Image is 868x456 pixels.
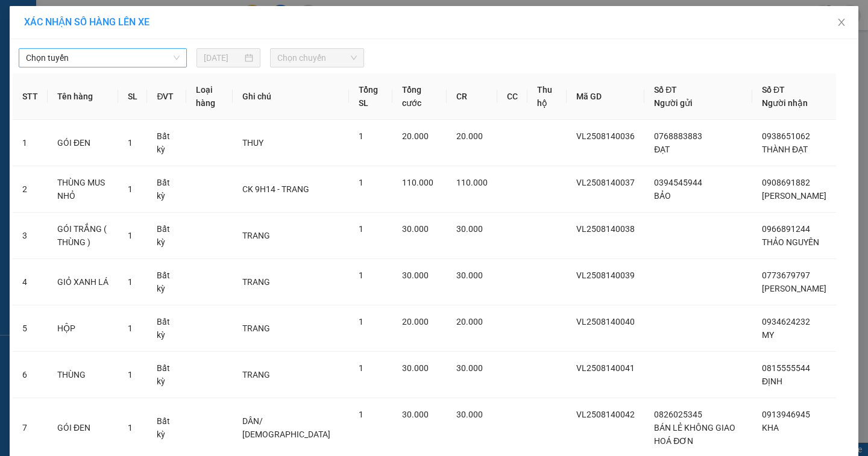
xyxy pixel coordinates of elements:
[837,17,846,27] span: close
[762,191,826,201] span: [PERSON_NAME]
[654,98,693,108] span: Người gửi
[576,224,635,234] span: VL2508140038
[762,237,819,247] span: THẢO NGUYÊN
[24,16,149,28] span: XÁC NHẬN SỐ HÀNG LÊN XE
[48,305,118,352] td: HỘP
[456,270,483,280] span: 30.000
[402,270,429,280] span: 30.000
[242,138,263,148] span: THUY
[359,410,363,419] span: 1
[103,39,200,54] div: KHA
[242,323,270,333] span: TRANG
[13,73,48,120] th: STT
[242,277,270,287] span: TRANG
[48,166,118,213] td: THÙNG MUS NHỎ
[128,231,133,240] span: 1
[456,131,483,141] span: 20.000
[13,305,48,352] td: 5
[762,410,810,419] span: 0913946945
[402,410,429,419] span: 30.000
[762,330,774,340] span: MY
[128,370,133,379] span: 1
[402,178,433,187] span: 110.000
[48,120,118,166] td: GÓI ĐEN
[48,352,118,398] td: THÙNG
[103,11,132,24] span: Nhận:
[392,73,447,120] th: Tổng cước
[567,73,644,120] th: Mã GD
[456,317,483,326] span: 20.000
[10,68,95,85] div: 0826025345
[402,317,429,326] span: 20.000
[242,231,270,240] span: TRANG
[762,145,808,154] span: THÀNH ĐẠT
[242,184,309,194] span: CK 9H14 - TRANG
[103,54,200,70] div: 0913946945
[147,259,186,305] td: Bất kỳ
[128,323,133,333] span: 1
[242,416,330,439] span: DÂN/ [DEMOGRAPHIC_DATA]
[359,178,363,187] span: 1
[103,10,200,39] div: TP. [PERSON_NAME]
[654,191,671,201] span: BẢO
[10,10,95,25] div: Vĩnh Long
[204,51,243,64] input: 14/08/2025
[527,73,567,120] th: Thu hộ
[128,277,133,287] span: 1
[359,363,363,373] span: 1
[762,317,810,326] span: 0934624232
[654,410,702,419] span: 0826025345
[576,317,635,326] span: VL2508140040
[359,317,363,326] span: 1
[402,131,429,141] span: 20.000
[497,73,527,120] th: CC
[576,410,635,419] span: VL2508140042
[654,178,702,187] span: 0394545944
[576,270,635,280] span: VL2508140039
[762,131,810,141] span: 0938651062
[456,363,483,373] span: 30.000
[13,166,48,213] td: 2
[26,49,180,67] span: Chọn tuyến
[349,73,392,120] th: Tổng SL
[762,423,779,433] span: KHA
[13,259,48,305] td: 4
[762,376,782,386] span: ĐỊNH
[359,224,363,234] span: 1
[762,98,808,108] span: Người nhận
[576,178,635,187] span: VL2508140037
[825,6,858,40] button: Close
[762,224,810,234] span: 0966891244
[277,49,357,67] span: Chọn chuyến
[147,213,186,259] td: Bất kỳ
[128,138,133,148] span: 1
[654,423,735,446] span: BÁN LẺ KHÔNG GIAO HOÁ ĐƠN
[576,363,635,373] span: VL2508140041
[242,370,270,379] span: TRANG
[456,410,483,419] span: 30.000
[10,25,95,68] div: BÁN LẺ KHÔNG GIAO HOÁ ĐƠN
[359,131,363,141] span: 1
[762,270,810,280] span: 0773679797
[762,178,810,187] span: 0908691882
[147,73,186,120] th: ĐVT
[13,213,48,259] td: 3
[13,120,48,166] td: 1
[456,178,488,187] span: 110.000
[654,85,677,95] span: Số ĐT
[762,284,826,293] span: [PERSON_NAME]
[402,224,429,234] span: 30.000
[762,363,810,373] span: 0815555544
[48,213,118,259] td: GÓI TRẮNG ( THÙNG )
[147,305,186,352] td: Bất kỳ
[48,73,118,120] th: Tên hàng
[128,184,133,194] span: 1
[128,423,133,433] span: 1
[10,11,29,24] span: Gửi:
[762,85,785,95] span: Số ĐT
[456,224,483,234] span: 30.000
[147,166,186,213] td: Bất kỳ
[359,270,363,280] span: 1
[48,259,118,305] td: GIỎ XANH LÁ
[402,363,429,373] span: 30.000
